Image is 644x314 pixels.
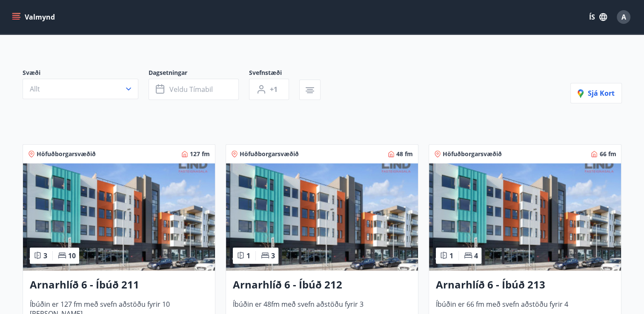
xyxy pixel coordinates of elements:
span: Dagsetningar [149,69,249,79]
button: Veldu tímabil [149,79,239,100]
span: 66 fm [599,150,616,158]
h3: Arnarhlíð 6 - Íbúð 212 [233,277,411,293]
span: 1 [246,251,250,260]
span: Svæði [23,69,149,79]
img: Paella dish [226,163,418,271]
span: +1 [270,85,278,94]
span: 4 [474,251,478,260]
span: 48 fm [396,150,413,158]
span: 3 [271,251,275,260]
h3: Arnarhlíð 6 - Íbúð 213 [436,277,614,293]
span: 10 [68,251,76,260]
span: 127 fm [190,150,210,158]
span: Allt [30,84,40,94]
span: Höfuðborgarsvæðið [37,150,96,158]
span: Höfuðborgarsvæðið [240,150,299,158]
span: Sjá kort [578,88,615,98]
span: Svefnstæði [249,69,299,79]
button: A [613,7,634,27]
button: +1 [249,79,289,100]
span: 1 [449,251,453,260]
button: ÍS [584,9,612,25]
span: A [621,12,626,22]
span: Veldu tímabil [169,85,213,94]
button: Allt [23,79,138,99]
span: Höfuðborgarsvæðið [443,150,502,158]
img: Paella dish [23,163,215,271]
h3: Arnarhlíð 6 - Íbúð 211 [30,277,208,293]
span: 3 [43,251,47,260]
button: Sjá kort [570,83,622,103]
button: menu [10,9,58,25]
img: Paella dish [429,163,621,271]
